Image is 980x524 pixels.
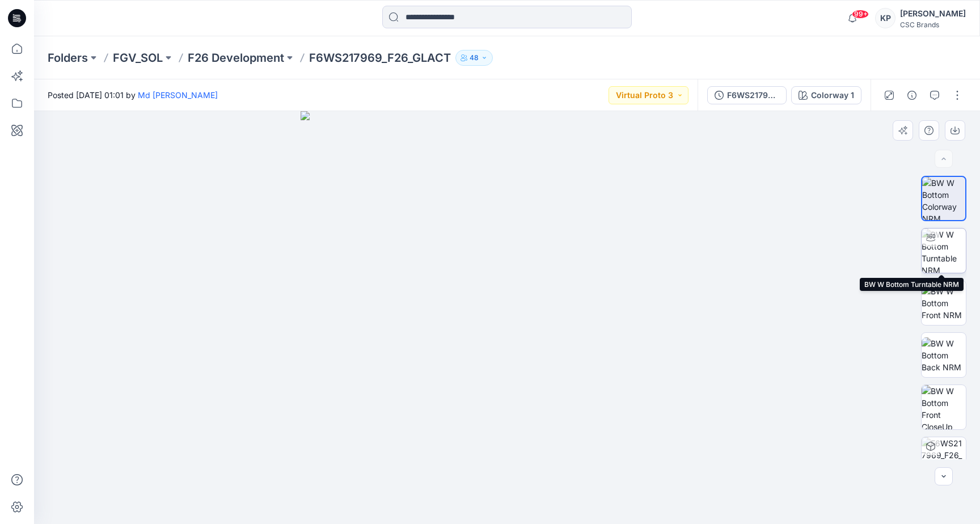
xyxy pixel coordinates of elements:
[707,86,787,104] button: F6WS217969_F26_GLACT_VP3
[900,20,966,29] div: CSC Brands
[922,229,966,273] img: BW W Bottom Turntable NRM
[48,89,218,101] span: Posted [DATE] 01:01 by
[188,50,284,66] a: F26 Development
[791,86,861,104] button: Colorway 1
[900,7,966,20] div: [PERSON_NAME]
[922,437,966,481] img: F6WS217969_F26_GLACT_VP3 Colorway 1
[852,10,869,19] span: 99+
[811,89,854,102] div: Colorway 1
[875,8,895,28] div: KP
[922,385,966,429] img: BW W Bottom Front CloseUp NRM
[922,177,965,220] img: BW W Bottom Colorway NRM
[113,50,163,66] a: FGV_SOL
[922,337,966,373] img: BW W Bottom Back NRM
[48,50,88,66] a: Folders
[470,52,479,64] p: 48
[309,50,451,66] p: F6WS217969_F26_GLACT
[301,111,713,524] img: eyJhbGciOiJIUzI1NiIsImtpZCI6IjAiLCJzbHQiOiJzZXMiLCJ0eXAiOiJKV1QifQ.eyJkYXRhIjp7InR5cGUiOiJzdG9yYW...
[138,90,218,100] a: Md [PERSON_NAME]
[903,86,921,104] button: Details
[922,285,966,321] img: BW W Bottom Front NRM
[727,89,779,102] div: F6WS217969_F26_GLACT_VP3
[455,50,493,66] button: 48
